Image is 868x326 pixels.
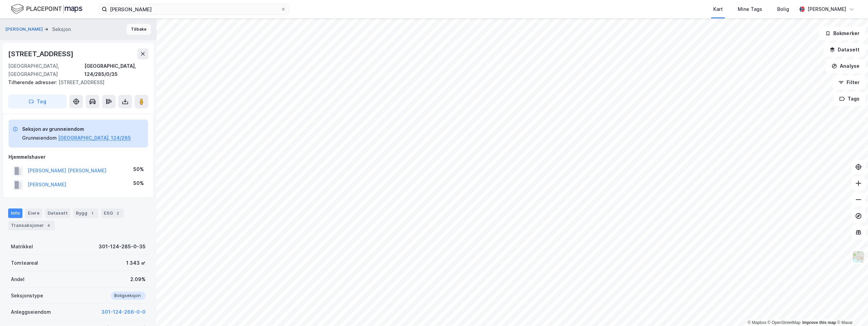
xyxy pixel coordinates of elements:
div: Seksjonstype [11,292,43,300]
div: Grunneiendom [22,134,57,142]
div: 50% [133,165,144,173]
div: Datasett [45,208,70,218]
button: Bokmerker [819,27,865,40]
div: Eiere [25,208,42,218]
a: Mapbox [748,320,766,325]
div: Matrikkel [11,243,33,251]
div: [STREET_ADDRESS] [8,48,75,59]
button: Filter [833,76,865,89]
button: [GEOGRAPHIC_DATA], 124/285 [58,134,131,142]
div: Kart [713,5,723,13]
div: 2.09% [130,275,146,283]
div: [PERSON_NAME] [807,5,846,13]
div: Kontrollprogram for chat [834,293,868,326]
button: [PERSON_NAME] [5,26,44,33]
div: [GEOGRAPHIC_DATA], 124/285/0/35 [84,62,148,78]
div: ESG [101,208,124,218]
div: 301-124-285-0-35 [99,243,146,251]
div: 4 [45,222,52,229]
div: [STREET_ADDRESS] [8,78,143,87]
div: Seksjon av grunneiendom [22,125,131,133]
button: Tags [834,92,865,106]
div: Andel [11,275,24,283]
button: Tag [8,95,67,108]
input: Søk på adresse, matrikkel, gårdeiere, leietakere eller personer [107,4,281,14]
img: logo.f888ab2527a4732fd821a326f86c7f29.svg [11,3,82,15]
div: 1 [89,210,96,217]
a: Improve this map [802,320,836,325]
div: Bygg [73,208,98,218]
button: Tilbake [127,24,151,35]
div: Bolig [777,5,789,13]
button: 301-124-266-0-0 [101,308,146,316]
div: [GEOGRAPHIC_DATA], [GEOGRAPHIC_DATA] [8,62,84,78]
div: Info [8,208,22,218]
div: Anleggseiendom [11,308,51,316]
div: 1 343 ㎡ [126,259,146,267]
a: OpenStreetMap [768,320,801,325]
button: Analyse [826,59,865,73]
div: 50% [133,179,144,187]
div: Seksjon [52,25,71,33]
iframe: Chat Widget [834,293,868,326]
span: Tilhørende adresser: [8,79,59,85]
div: Hjemmelshaver [9,153,148,161]
div: 2 [114,210,121,217]
div: Tomteareal [11,259,38,267]
button: Datasett [824,43,865,57]
div: Transaksjoner [8,221,55,230]
img: Z [852,250,865,263]
div: Mine Tags [738,5,762,13]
